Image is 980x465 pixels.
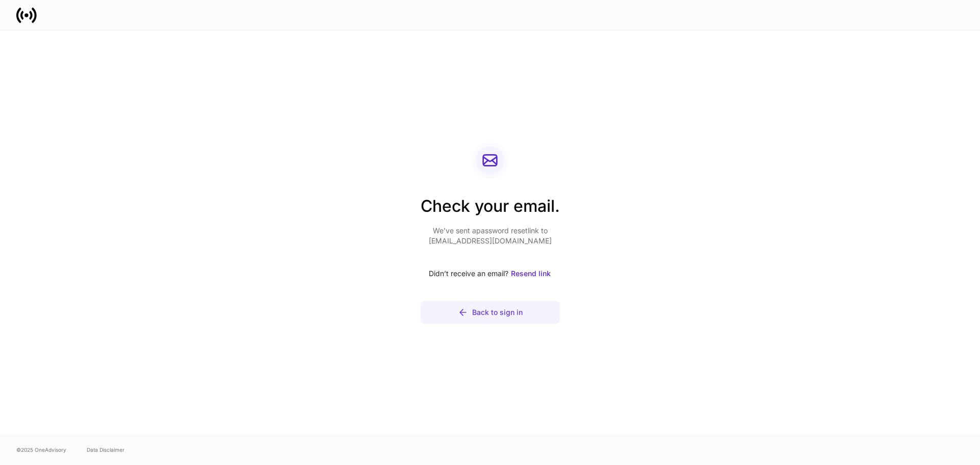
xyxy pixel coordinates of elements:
div: Didn’t receive an email? [421,262,560,285]
button: Resend link [510,262,551,285]
div: Resend link [511,268,551,279]
button: Back to sign in [421,301,560,324]
p: We’ve sent a password reset link to [EMAIL_ADDRESS][DOMAIN_NAME] [421,226,560,246]
span: © 2025 OneAdvisory [16,446,66,454]
a: Data Disclaimer [87,446,125,454]
h2: Check your email. [421,195,560,226]
div: Back to sign in [472,307,523,317]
